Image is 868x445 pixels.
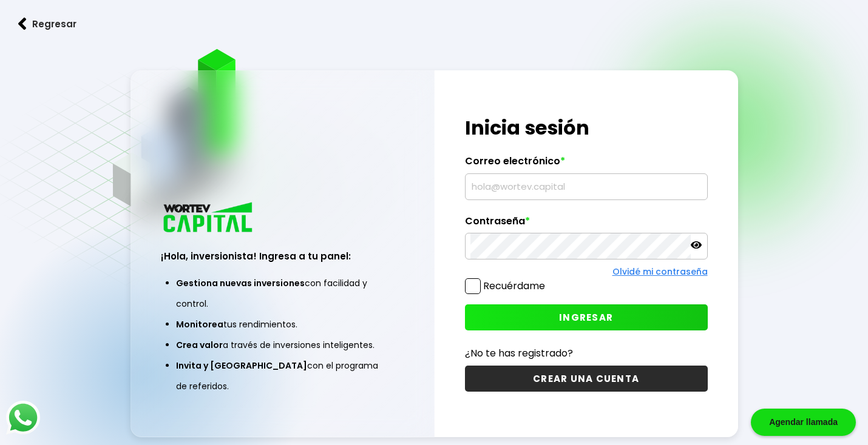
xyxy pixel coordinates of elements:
li: tus rendimientos. [176,314,388,335]
a: ¿No te has registrado?CREAR UNA CUENTA [465,346,708,392]
span: Gestiona nuevas inversiones [176,277,305,289]
img: logo_wortev_capital [161,201,257,236]
span: Invita y [GEOGRAPHIC_DATA] [176,360,307,372]
img: flecha izquierda [18,18,27,30]
button: CREAR UNA CUENTA [465,366,708,392]
div: Agendar llamada [751,409,856,436]
span: INGRESAR [559,311,613,324]
label: Correo electrónico [465,155,708,173]
span: Monitorea [176,318,223,330]
label: Contraseña [465,215,708,233]
span: Crea valor [176,339,223,351]
a: Olvidé mi contraseña [612,266,708,278]
img: logos_whatsapp-icon.242b2217.svg [6,401,40,435]
li: con facilidad y control. [176,273,388,314]
input: hola@wortev.capital [470,174,702,199]
li: a través de inversiones inteligentes. [176,335,388,355]
button: INGRESAR [465,304,708,330]
p: ¿No te has registrado? [465,346,708,361]
h1: Inicia sesión [465,113,708,142]
li: con el programa de referidos. [176,355,388,396]
h3: ¡Hola, inversionista! Ingresa a tu panel: [161,249,404,263]
label: Recuérdame [483,279,545,293]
